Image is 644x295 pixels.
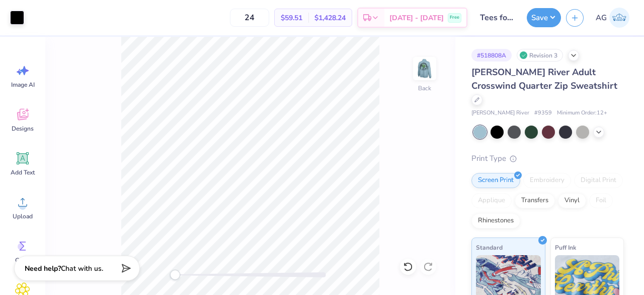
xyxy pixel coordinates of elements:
[25,264,61,273] strong: Need help?
[170,270,180,280] div: Accessibility label
[12,125,34,133] span: Designs
[609,8,629,28] img: Akshika Gurao
[471,66,617,92] span: [PERSON_NAME] River Adult Crosswind Quarter Zip Sweatshirt
[471,109,529,117] span: [PERSON_NAME] River
[591,8,634,28] a: AG
[471,153,624,164] div: Print Type
[450,14,459,21] span: Free
[517,49,563,62] div: Revision 3
[596,12,607,24] span: AG
[527,8,561,27] button: Save
[11,168,35,176] span: Add Text
[314,13,346,23] span: $1,428.24
[230,9,269,27] input: – –
[471,49,512,62] div: # 518808A
[13,212,33,220] span: Upload
[471,173,520,188] div: Screen Print
[476,242,503,253] span: Standard
[281,13,302,23] span: $59.51
[557,109,607,117] span: Minimum Order: 12 +
[11,81,35,89] span: Image AI
[472,8,522,28] input: Untitled Design
[555,242,576,253] span: Puff Ink
[558,193,586,208] div: Vinyl
[574,173,623,188] div: Digital Print
[418,84,431,93] div: Back
[534,109,552,117] span: # 9359
[61,264,103,273] span: Chat with us.
[389,13,444,23] span: [DATE] - [DATE]
[471,193,512,208] div: Applique
[515,193,555,208] div: Transfers
[471,213,520,228] div: Rhinestones
[415,58,435,79] img: Back
[523,173,571,188] div: Embroidery
[589,193,613,208] div: Foil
